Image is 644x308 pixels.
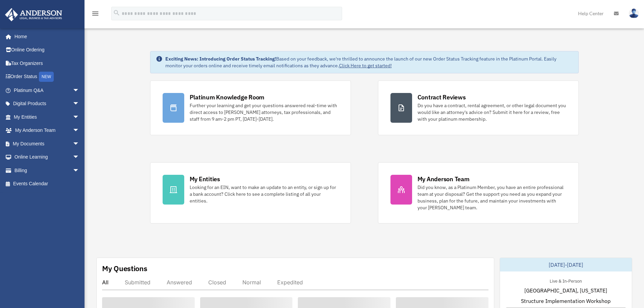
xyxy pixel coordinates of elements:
div: [DATE]-[DATE] [500,258,632,271]
a: Online Ordering [5,43,90,57]
div: Looking for an EIN, want to make an update to an entity, or sign up for a bank account? Click her... [190,184,338,204]
div: Closed [208,279,226,286]
span: arrow_drop_down [73,84,86,97]
div: Based on your feedback, we're thrilled to announce the launch of our new Order Status Tracking fe... [165,55,573,69]
span: arrow_drop_down [73,164,86,177]
a: My Documentsarrow_drop_down [5,137,90,150]
div: Did you know, as a Platinum Member, you have an entire professional team at your disposal? Get th... [418,184,566,211]
div: All [102,279,109,286]
div: My Entities [190,175,220,183]
div: Live & In-Person [544,277,587,284]
div: Contract Reviews [418,93,466,101]
a: Billingarrow_drop_down [5,164,90,177]
div: Further your learning and get your questions answered real-time with direct access to [PERSON_NAM... [190,102,338,122]
a: Tax Organizers [5,56,90,70]
img: User Pic [629,8,639,18]
div: Platinum Knowledge Room [190,93,265,101]
span: [GEOGRAPHIC_DATA], [US_STATE] [524,286,607,294]
i: menu [91,9,99,18]
div: Submitted [125,279,150,286]
div: Normal [242,279,261,286]
div: My Anderson Team [418,175,470,183]
a: My Anderson Teamarrow_drop_down [5,124,90,137]
a: My Anderson Team Did you know, as a Platinum Member, you have an entire professional team at your... [378,162,579,223]
a: Events Calendar [5,177,90,191]
span: arrow_drop_down [73,97,86,111]
a: Contract Reviews Do you have a contract, rental agreement, or other legal document you would like... [378,80,579,135]
a: Platinum Q&Aarrow_drop_down [5,84,90,97]
div: Answered [167,279,192,286]
a: Home [5,30,86,43]
strong: Exciting News: Introducing Order Status Tracking! [165,56,276,62]
a: Platinum Knowledge Room Further your learning and get your questions answered real-time with dire... [150,80,351,135]
i: search [113,9,120,17]
span: Structure Implementation Workshop [521,297,611,305]
a: Order StatusNEW [5,70,90,84]
span: arrow_drop_down [73,137,86,151]
span: arrow_drop_down [73,150,86,164]
a: My Entities Looking for an EIN, want to make an update to an entity, or sign up for a bank accoun... [150,162,351,223]
div: My Questions [102,263,147,274]
a: Click Here to get started! [339,63,392,69]
a: Online Learningarrow_drop_down [5,150,90,164]
div: Expedited [277,279,303,286]
span: arrow_drop_down [73,124,86,138]
img: Anderson Advisors Platinum Portal [3,8,64,21]
div: Do you have a contract, rental agreement, or other legal document you would like an attorney's ad... [418,102,566,122]
a: My Entitiesarrow_drop_down [5,110,90,124]
div: NEW [39,72,54,82]
span: arrow_drop_down [73,110,86,124]
a: menu [91,12,99,18]
a: Digital Productsarrow_drop_down [5,97,90,111]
